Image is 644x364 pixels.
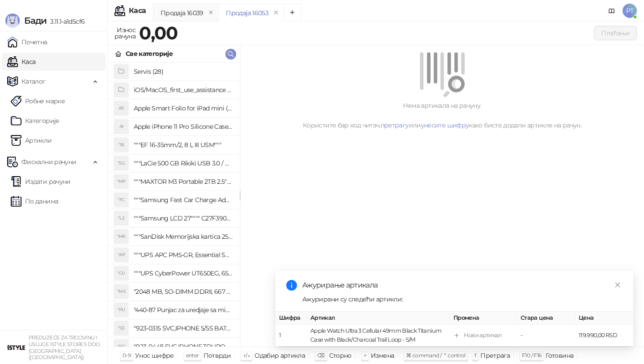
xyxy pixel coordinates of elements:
[203,350,231,361] div: Потврди
[21,153,76,171] span: Фискални рачуни
[480,350,510,361] div: Претрага
[7,33,47,51] a: Почетна
[275,325,307,347] td: 1
[134,248,233,262] h4: """UPS APC PM5-GR, Essential Surge Arrest,5 utic_nica"""
[11,173,71,190] a: Издати рачуни
[134,119,233,134] h4: Apple iPhone 11 Pro Silicone Case - Black
[614,282,621,288] span: close
[421,121,469,129] a: унесите шифру
[623,4,637,18] span: PT
[517,312,575,325] th: Стара цена
[134,193,233,207] h4: """Samsung Fast Car Charge Adapter, brzi auto punja_, boja crna"""
[114,119,128,134] div: AI
[594,26,637,40] button: Плаћање
[5,13,20,28] img: Logo
[406,352,466,359] span: ⌘ command / ⌃ control
[134,266,233,280] h4: """UPS CyberPower UT650EG, 650VA/360W , line-int., s_uko, desktop"""
[381,121,409,129] a: претрагу
[284,4,301,21] button: Add tab
[114,248,128,262] div: "AP
[24,15,47,26] span: Бади
[134,229,233,244] h4: """SanDisk Memorijska kartica 256GB microSDXC sa SD adapterom SDSQXA1-256G-GN6MA - Extreme PLUS, ...
[114,303,128,317] div: "PU
[11,131,52,149] a: ArtikliАртикли
[134,83,233,97] h4: iOS/MacOS_first_use_assistance (4)
[114,156,128,170] div: "5G
[605,4,619,18] a: Документација
[113,24,137,42] div: Износ рачуна
[29,334,100,360] small: PREDUZEĆE ZA TRGOVINU I USLUGE ISTYLE STORES DOO [GEOGRAPHIC_DATA] ([GEOGRAPHIC_DATA])
[114,229,128,244] div: "MK
[329,350,352,361] div: Сторно
[575,325,633,347] td: 119.990,00 RSD
[114,138,128,152] div: "18
[464,331,501,340] div: Нови артикал
[371,350,394,361] div: Измена
[11,192,58,210] a: По данима
[251,101,633,130] div: Нема артикала на рачуну. Користите бар код читач, или како бисте додали артикле на рачун.
[205,9,217,17] button: remove
[114,211,128,225] div: "L2
[47,17,85,25] span: 3.11.1-a1d5cf6
[575,312,633,325] th: Цена
[114,321,128,335] div: "S5
[307,312,450,325] th: Артикал
[114,174,128,189] div: "MP
[134,211,233,225] h4: """Samsung LCD 27"""" C27F390FHUXEN"""
[108,63,240,347] div: grid
[134,64,233,79] h4: Servis (28)
[123,352,131,359] span: 0-9
[522,352,541,359] span: F10 / F16
[475,352,476,359] span: f
[7,339,25,356] img: 64x64-companyLogo-77b92cf4-9946-4f36-9751-bf7bb5fd2c7d.png
[317,352,324,359] span: ⌫
[364,352,366,359] span: +
[11,92,65,110] a: Робне марке
[114,101,128,115] div: AS
[129,7,146,14] div: Каса
[21,72,46,90] span: Каталог
[302,280,623,291] div: Ажурирање артикала
[186,352,199,359] span: enter
[114,266,128,280] div: "CU
[450,312,517,325] th: Промена
[134,321,233,335] h4: "923-0315 SVC,IPHONE 5/5S BATTERY REMOVAL TRAY Držač za iPhone sa kojim se otvara display
[286,280,297,291] span: info-circle
[302,294,623,304] div: Ажурирани су следећи артикли:
[134,156,233,170] h4: """LaCie 500 GB Rikiki USB 3.0 / Ultra Compact & Resistant aluminum / USB 3.0 / 2.5"""""""
[254,350,305,361] div: Одабир артикла
[134,138,233,152] h4: """EF 16-35mm/2, 8 L III USM"""
[134,284,233,299] h4: "2048 MB, SO-DIMM DDRII, 667 MHz, Napajanje 1,8 0,1 V, Latencija CL5"
[161,8,203,18] div: Продаја 16039
[546,350,573,361] div: Готовина
[243,352,250,359] span: ↑/↓
[613,280,623,290] a: Close
[114,193,128,207] div: "FC
[114,339,128,354] div: "SD
[114,284,128,299] div: "MS
[226,8,268,18] div: Продаја 16053
[134,101,233,115] h4: Apple Smart Folio for iPad mini (A17 Pro) - Sage
[139,22,178,44] strong: 0,00
[135,350,174,361] div: Унос шифре
[126,49,173,59] div: Све категорије
[307,325,450,347] td: Apple Watch Ultra 3 Cellular 49mm Black Titanium Case with Black/Charcoal Trail Loop - S/M
[134,339,233,354] h4: "923-0448 SVC,IPHONE,TOURQUE DRIVER KIT .65KGF- CM Šrafciger "
[11,112,59,130] a: Категорије
[270,9,282,17] button: remove
[134,303,233,317] h4: "440-87 Punjac za uredjaje sa micro USB portom 4/1, Stand."
[7,53,35,71] a: Каса
[517,325,575,347] td: -
[134,174,233,189] h4: """MAXTOR M3 Portable 2TB 2.5"""" crni eksterni hard disk HX-M201TCB/GM"""
[275,312,307,325] th: Шифра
